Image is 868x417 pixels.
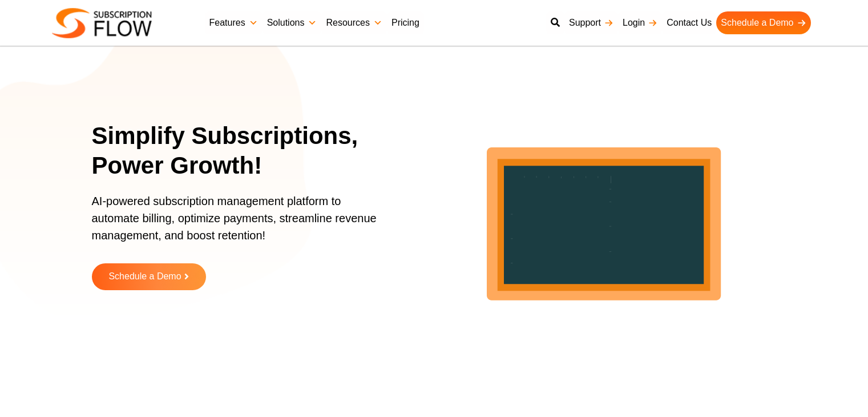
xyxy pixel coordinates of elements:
[321,11,386,34] a: Resources
[108,272,181,282] span: Schedule a Demo
[662,11,716,34] a: Contact Us
[92,121,403,181] h1: Simplify Subscriptions, Power Growth!
[263,11,322,34] a: Solutions
[92,263,206,290] a: Schedule a Demo
[564,11,618,34] a: Support
[92,193,389,255] p: AI-powered subscription management platform to automate billing, optimize payments, streamline re...
[387,11,424,34] a: Pricing
[716,11,810,34] a: Schedule a Demo
[205,11,263,34] a: Features
[618,11,662,34] a: Login
[52,8,152,38] img: Subscriptionflow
